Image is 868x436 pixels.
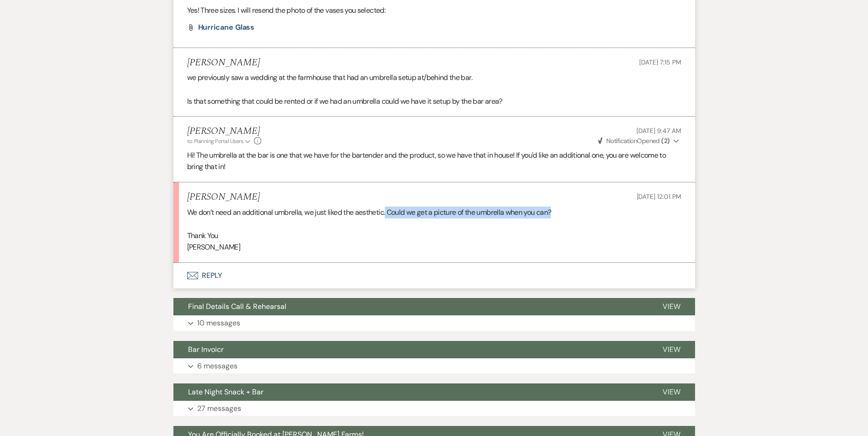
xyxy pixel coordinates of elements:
[188,387,264,397] span: Late Night Snack + Bar
[661,137,669,145] strong: ( 2 )
[188,345,224,354] span: Bar Invoicr
[173,298,648,315] button: Final Details Call & Rehearsal
[598,137,670,145] span: Opened
[663,302,680,311] span: View
[187,230,681,242] p: Thank You
[187,191,260,203] h5: [PERSON_NAME]
[663,345,680,354] span: View
[187,241,681,253] p: [PERSON_NAME]
[197,317,240,329] p: 10 messages
[188,302,286,311] span: Final Details Call & Rehearsal
[173,315,695,331] button: 10 messages
[197,360,237,372] p: 6 messages
[639,58,681,66] span: [DATE] 7:15 PM
[648,341,695,358] button: View
[187,207,681,218] p: We don’t need an additional umbrella, we just liked the aesthetic. Could we get a picture of the ...
[187,96,681,107] p: Is that something that could be rented or if we had an umbrella could we have it setup by the bar...
[637,192,681,201] span: [DATE] 12:01 PM
[173,383,648,401] button: Late Night Snack + Bar
[648,298,695,315] button: View
[187,138,243,145] span: to: Planning Portal Users
[187,126,262,137] h5: [PERSON_NAME]
[187,72,681,84] p: we previously saw a wedding at the farmhouse that had an umbrella setup at/behind the bar.
[187,149,681,173] p: Hi! The umbrella at the bar is one that we have for the bartender and the product, so we have tha...
[197,403,241,415] p: 27 messages
[187,137,252,145] button: to: Planning Portal Users
[648,383,695,401] button: View
[187,57,260,69] h5: [PERSON_NAME]
[198,24,255,31] a: Hurricane Glass
[173,358,695,374] button: 6 messages
[606,137,637,145] span: Notification
[173,341,648,358] button: Bar Invoicr
[198,22,255,32] span: Hurricane Glass
[187,5,681,16] p: Yes! Three sizes. I will resend the photo of the vases you selected:
[663,387,680,397] span: View
[597,136,681,146] button: NotificationOpened (2)
[173,401,695,416] button: 27 messages
[173,263,695,288] button: Reply
[636,127,681,135] span: [DATE] 9:47 AM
